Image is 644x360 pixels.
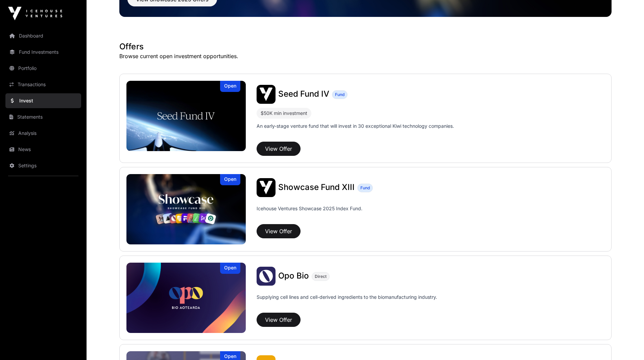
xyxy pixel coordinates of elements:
[257,178,276,197] img: Showcase Fund XIII
[119,52,612,60] p: Browse current open investment opportunities.
[220,81,240,92] div: Open
[5,61,81,76] a: Portfolio
[278,89,329,99] span: Seed Fund IV
[257,85,276,104] img: Seed Fund IV
[126,263,246,333] img: Opo Bio
[5,110,81,124] a: Statements
[610,328,644,360] iframe: Chat Widget
[257,267,276,286] img: Opo Bio
[257,205,362,212] p: Icehouse Ventures Showcase 2025 Index Fund.
[257,142,301,156] button: View Offer
[257,224,301,238] button: View Offer
[5,77,81,92] a: Transactions
[5,93,81,108] a: Invest
[278,271,309,281] span: Opo Bio
[5,126,81,141] a: Analysis
[126,174,246,244] img: Showcase Fund XIII
[126,81,246,151] img: Seed Fund IV
[8,7,62,20] img: Icehouse Ventures Logo
[126,174,246,244] a: Showcase Fund XIIIOpen
[278,90,329,99] a: Seed Fund IV
[257,313,301,327] button: View Offer
[278,183,355,192] a: Showcase Fund XIII
[5,45,81,59] a: Fund Investments
[278,272,309,281] a: Opo Bio
[220,174,240,185] div: Open
[278,182,355,192] span: Showcase Fund XIII
[5,28,81,43] a: Dashboard
[220,263,240,274] div: Open
[257,123,454,129] p: An early-stage venture fund that will invest in 30 exceptional Kiwi technology companies.
[360,185,370,191] span: Fund
[257,294,437,301] p: Supplying cell lines and cell-derived ingredients to the biomanufacturing industry.
[261,109,307,117] div: $50K min investment
[126,263,246,333] a: Opo BioOpen
[315,274,327,279] span: Direct
[5,158,81,173] a: Settings
[5,142,81,157] a: News
[119,41,612,52] h1: Offers
[126,81,246,151] a: Seed Fund IVOpen
[257,108,311,119] div: $50K min investment
[335,92,344,97] span: Fund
